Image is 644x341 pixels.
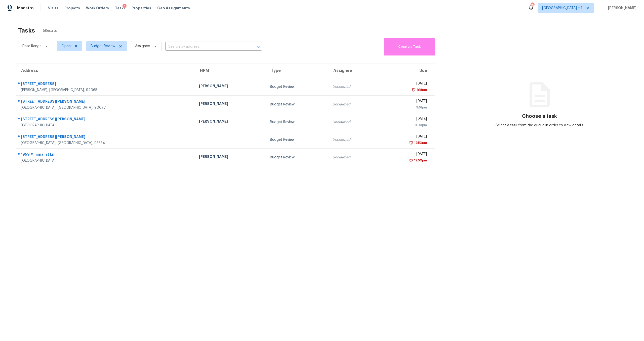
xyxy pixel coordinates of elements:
h2: Tasks [18,28,35,33]
th: Type [266,64,328,78]
div: Budget Review [270,155,324,160]
div: [GEOGRAPHIC_DATA] [21,123,191,128]
span: Budget Review [91,44,115,49]
button: Create a Task [384,38,435,55]
span: [PERSON_NAME] [606,6,636,11]
div: [PERSON_NAME] [199,83,262,90]
div: Unclaimed [332,84,374,89]
div: 1:18pm [416,87,427,92]
div: 3:16pm [382,105,427,110]
div: 9:00pm [382,123,427,128]
span: Open [61,44,71,49]
span: [GEOGRAPHIC_DATA] + 1 [542,6,582,11]
span: Date Range [22,44,42,49]
div: Budget Review [270,137,324,142]
span: Projects [64,6,80,11]
input: Search by address [165,43,248,51]
div: [PERSON_NAME], [GEOGRAPHIC_DATA], 92065 [21,88,191,93]
span: Tasks [115,6,126,10]
div: Unclaimed [332,102,374,107]
span: Properties [132,6,151,11]
div: [DATE] [382,134,427,140]
div: 15 [531,3,534,8]
div: Budget Review [270,84,324,89]
img: Overdue Alarm Icon [409,158,413,163]
th: HPM [195,64,266,78]
div: [STREET_ADDRESS][PERSON_NAME] [21,117,191,123]
div: Select a task from the queue in order to view details [491,123,588,128]
span: Maestro [17,6,34,11]
div: [DATE] [382,152,427,158]
div: [GEOGRAPHIC_DATA] [21,158,191,163]
span: Work Orders [86,6,109,11]
div: [STREET_ADDRESS][PERSON_NAME] [21,99,191,105]
th: Address [16,64,195,78]
span: 5 Results [43,28,57,33]
div: 12:50pm [413,158,427,163]
div: Budget Review [270,102,324,107]
div: [PERSON_NAME] [199,101,262,107]
div: [STREET_ADDRESS][PERSON_NAME] [21,134,191,140]
div: 1959 Minimalist Ln [21,152,191,158]
span: Visits [48,6,58,11]
th: Assignee [328,64,378,78]
img: Overdue Alarm Icon [412,87,416,92]
div: [DATE] [382,99,427,105]
div: [STREET_ADDRESS] [21,81,191,88]
div: [PERSON_NAME] [199,154,262,160]
img: Overdue Alarm Icon [409,140,413,145]
div: Budget Review [270,120,324,125]
div: 12:50pm [413,140,427,145]
div: [GEOGRAPHIC_DATA], [GEOGRAPHIC_DATA], 90077 [21,105,191,110]
div: Unclaimed [332,120,374,125]
div: [GEOGRAPHIC_DATA], [GEOGRAPHIC_DATA], 93534 [21,140,191,146]
h3: Choose a task [522,114,557,119]
span: Create a Task [386,44,433,50]
div: [PERSON_NAME] [199,119,262,125]
div: Unclaimed [332,137,374,142]
span: Assignee [135,44,150,49]
button: Open [255,43,262,50]
div: Unclaimed [332,155,374,160]
th: Due [378,64,435,78]
span: Geo Assignments [157,6,190,11]
div: [DATE] [382,116,427,123]
div: 1 [123,4,127,9]
div: [DATE] [382,81,427,87]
